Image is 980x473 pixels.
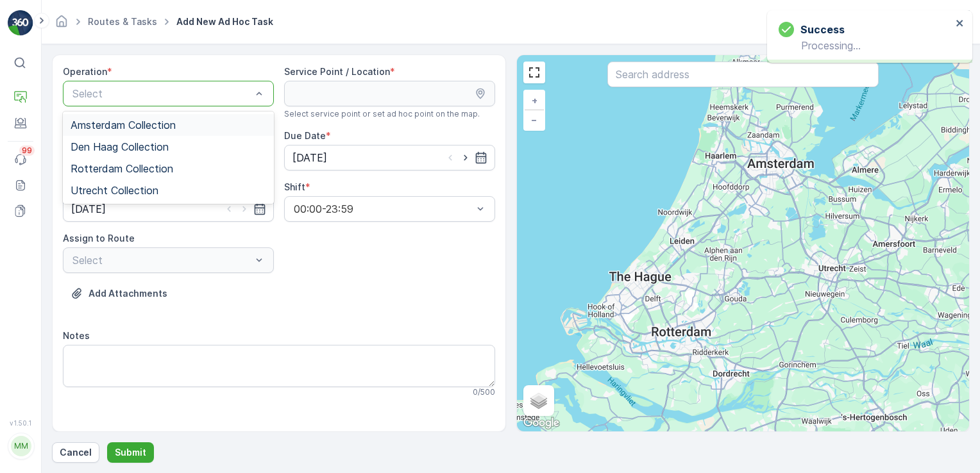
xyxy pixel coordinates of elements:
[8,419,33,427] span: v 1.50.1
[88,16,157,27] a: Routes & Tasks
[525,91,544,110] a: Zoom In
[63,196,274,222] input: dd/mm/yyyy
[956,18,965,30] button: close
[8,429,33,463] button: MM
[72,86,251,101] p: Select
[71,163,173,174] span: Rotterdam Collection
[89,287,167,300] p: Add Attachments
[55,19,69,30] a: Homepage
[63,330,90,341] label: Notes
[607,62,879,87] input: Search address
[800,22,845,37] h3: Success
[532,95,537,106] span: +
[22,145,32,156] p: 99
[71,141,169,153] span: Den Haag Collection
[71,119,176,131] span: Amsterdam Collection
[71,185,158,196] span: Utrecht Collection
[63,233,135,244] label: Assign to Route
[284,181,305,192] label: Shift
[8,10,33,36] img: logo
[520,415,562,431] a: Open this area in Google Maps (opens a new window)
[52,442,99,463] button: Cancel
[115,446,146,459] p: Submit
[63,66,107,77] label: Operation
[284,66,390,77] label: Service Point / Location
[63,283,175,304] button: Upload File
[520,415,562,431] img: Google
[60,446,92,459] p: Cancel
[284,130,326,141] label: Due Date
[284,109,480,119] span: Select service point or set ad hoc point on the map.
[779,40,952,51] p: Processing...
[284,145,495,170] input: dd/mm/yyyy
[107,442,154,463] button: Submit
[525,110,544,129] a: Zoom Out
[531,114,537,125] span: −
[525,386,553,415] a: Layers
[11,436,31,456] div: MM
[525,63,544,82] a: View Fullscreen
[473,387,495,397] p: 0 / 500
[8,147,33,172] a: 99
[174,15,276,28] span: Add New Ad Hoc Task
